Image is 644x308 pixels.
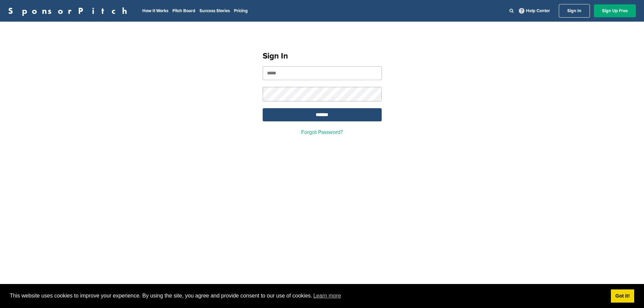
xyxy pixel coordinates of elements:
[611,289,634,303] a: dismiss cookie message
[518,7,551,15] a: Help Center
[8,6,132,15] a: SponsorPitch
[172,8,195,14] a: Pitch Board
[10,291,605,301] span: This website uses cookies to improve your experience. By using the site, you agree and provide co...
[234,8,248,14] a: Pricing
[199,8,230,14] a: Success Stories
[301,129,343,136] a: Forgot Password?
[142,8,168,14] a: How It Works
[594,4,636,17] a: Sign Up Free
[312,291,342,301] a: learn more about cookies
[263,50,382,62] h1: Sign In
[559,4,590,18] a: Sign In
